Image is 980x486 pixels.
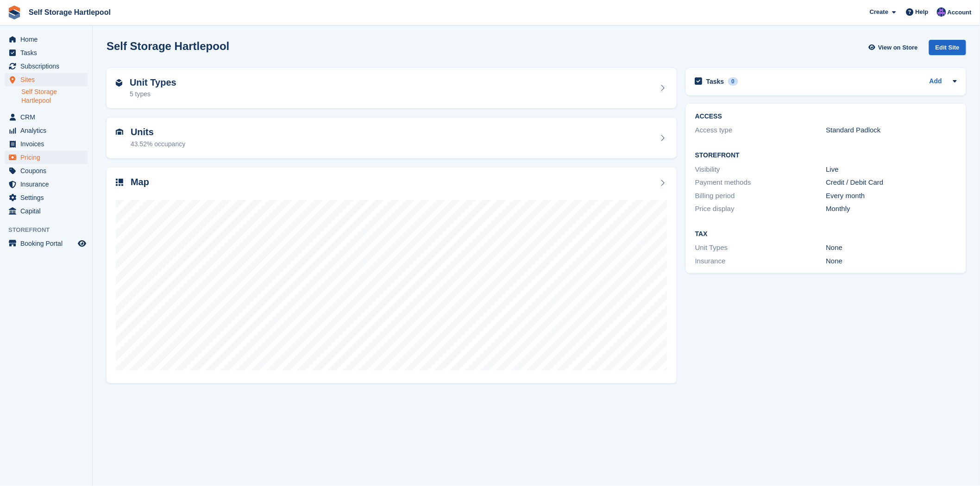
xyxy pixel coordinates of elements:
span: Account [948,8,972,17]
img: unit-type-icn-2b2737a686de81e16bb02015468b77c625bbabd49415b5ef34ead5e3b44a266d.svg [116,79,122,87]
span: CRM [20,111,76,124]
h2: Map [131,177,149,187]
div: Payment methods [695,177,826,188]
span: Capital [20,205,76,218]
a: View on Store [867,40,922,55]
div: Live [826,164,957,175]
span: Analytics [20,124,76,137]
a: Units 43.52% occupancy [107,118,677,158]
span: Storefront [8,225,92,235]
div: Insurance [695,256,826,267]
a: menu [5,237,88,250]
div: Billing period [695,191,826,201]
a: menu [5,164,88,177]
div: Credit / Debit Card [826,177,957,188]
span: Insurance [20,178,76,191]
div: None [826,243,957,253]
h2: Storefront [695,152,957,159]
div: 0 [728,77,739,86]
img: stora-icon-8386f47178a22dfd0bd8f6a31ec36ba5ce8667c1dd55bd0f319d3a0aa187defe.svg [7,6,21,19]
span: Sites [20,73,76,86]
a: menu [5,60,88,73]
span: Settings [20,191,76,204]
h2: Self Storage Hartlepool [107,40,229,52]
div: None [826,256,957,267]
img: map-icn-33ee37083ee616e46c38cad1a60f524a97daa1e2b2c8c0bc3eb3415660979fc1.svg [116,179,123,186]
div: Standard Padlock [826,125,957,136]
a: Add [930,76,942,87]
a: Self Storage Hartlepool [21,87,88,105]
a: menu [5,137,88,150]
div: Unit Types [695,243,826,253]
h2: Units [131,127,185,137]
h2: ACCESS [695,113,957,120]
span: Subscriptions [20,60,76,73]
a: menu [5,178,88,191]
img: Sean Wood [937,7,946,17]
span: Home [20,33,76,46]
div: Monthly [826,204,957,214]
a: menu [5,46,88,59]
a: menu [5,33,88,46]
a: menu [5,111,88,124]
a: Self Storage Hartlepool [25,5,114,20]
div: Edit Site [929,40,966,55]
h2: Unit Types [130,77,176,88]
div: Access type [695,125,826,136]
a: Edit Site [929,40,966,59]
span: Create [870,7,888,17]
div: Every month [826,191,957,201]
span: Coupons [20,164,76,177]
a: Unit Types 5 types [107,68,677,109]
a: Map [107,168,677,383]
div: Price display [695,204,826,214]
div: 43.52% occupancy [131,139,185,149]
h2: Tax [695,231,957,238]
a: menu [5,124,88,137]
span: View on Store [878,43,918,52]
span: Pricing [20,151,76,164]
a: menu [5,191,88,204]
div: Visibility [695,164,826,175]
img: unit-icn-7be61d7bf1b0ce9d3e12c5938cc71ed9869f7b940bace4675aadf7bd6d80202e.svg [116,129,123,135]
span: Invoices [20,137,76,150]
div: 5 types [130,89,176,99]
span: Tasks [20,46,76,59]
a: menu [5,151,88,164]
h2: Tasks [706,77,724,86]
span: Booking Portal [20,237,76,250]
a: menu [5,205,88,218]
span: Help [916,7,929,17]
a: menu [5,73,88,86]
a: Preview store [76,238,88,249]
